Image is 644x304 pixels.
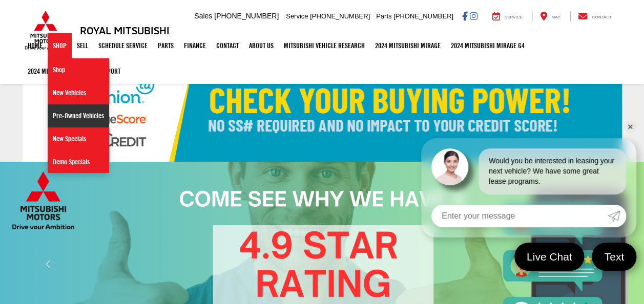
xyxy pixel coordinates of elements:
a: New Vehicles [48,81,109,104]
span: Sales [194,12,212,20]
a: Facebook: Click to visit our Facebook page [462,12,468,20]
span: Text [599,250,629,264]
div: Would you be interested in leasing your next vehicle? We have some great lease programs. [479,148,626,194]
span: Map [551,15,560,19]
a: Sell [72,33,93,58]
a: New Specials [48,127,109,150]
a: Pre-Owned Vehicles [48,104,109,127]
a: Map [532,11,568,21]
span: Live Chat [522,250,577,264]
a: Parts: Opens in a new tab [153,33,179,58]
a: Live Chat [514,243,585,271]
a: Contact [570,11,619,21]
a: Submit [608,205,626,227]
span: [PHONE_NUMBER] [393,12,453,20]
a: Schedule Service: Opens in a new tab [93,33,153,58]
a: Shop [48,33,72,58]
span: Parts [376,12,391,20]
a: 2024 Mitsubishi Outlander SPORT [23,58,126,84]
span: Service [286,12,308,20]
a: 2024 Mitsubishi Mirage G4 [446,33,530,58]
a: Contact [211,33,244,58]
a: Text [592,243,636,271]
a: Home [23,33,48,58]
a: Shop [48,58,109,81]
span: Contact [592,15,611,19]
a: Instagram: Click to visit our Instagram page [470,12,477,20]
span: [PHONE_NUMBER] [214,12,279,20]
a: 2024 Mitsubishi Mirage [370,33,446,58]
a: Mitsubishi Vehicle Research [279,33,370,58]
span: Service [505,15,523,19]
h3: Royal Mitsubishi [80,25,170,36]
img: Check Your Buying Power [23,59,622,162]
span: [PHONE_NUMBER] [310,12,370,20]
input: Enter your message [431,205,608,227]
a: Finance [179,33,211,58]
a: About Us [244,33,279,58]
img: Mitsubishi [23,10,69,50]
a: Service [485,11,530,21]
img: Agent profile photo [431,148,468,185]
a: Demo Specials [48,150,109,173]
